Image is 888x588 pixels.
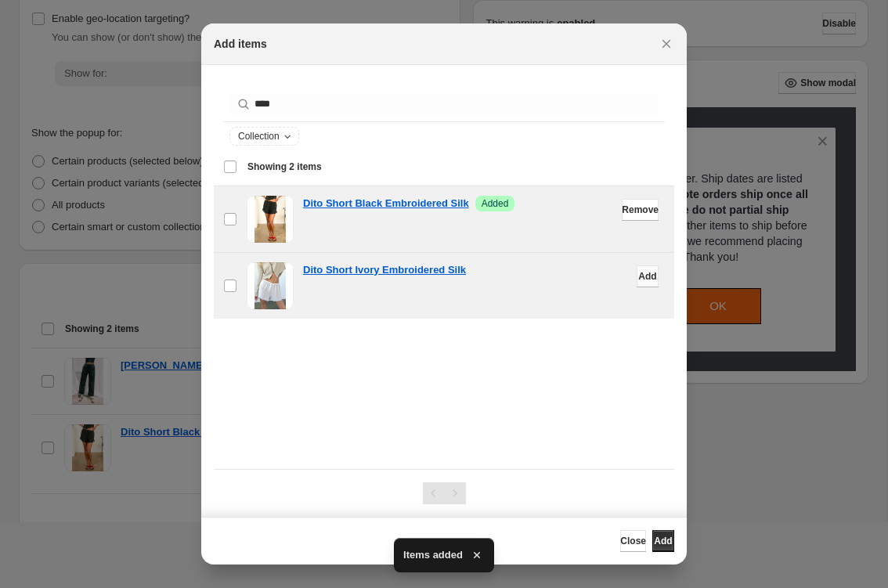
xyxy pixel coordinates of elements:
[403,547,463,563] span: Items added
[238,130,280,142] span: Collection
[230,128,298,145] button: Collection
[637,265,659,287] button: Add
[655,33,677,55] button: Close
[622,204,659,216] span: Remove
[303,262,466,278] a: Dito Short Ivory Embroidered Silk
[214,36,267,52] h2: Add items
[620,535,646,547] span: Close
[652,530,674,552] button: Add
[622,199,659,221] button: Remove
[654,535,672,547] span: Add
[638,270,656,283] span: Add
[423,482,466,504] nav: Pagination
[620,530,646,552] button: Close
[482,197,509,210] span: Added
[247,161,322,173] span: Showing 2 items
[303,196,469,211] a: Dito Short Black Embroidered Silk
